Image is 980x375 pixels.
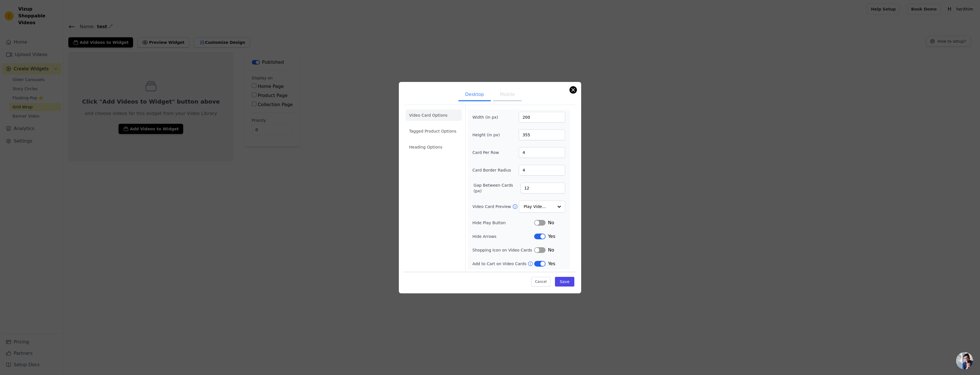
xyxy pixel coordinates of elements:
label: Gap Between Cards (px) [473,182,520,194]
button: Cancel [531,277,550,287]
div: Open chat [956,352,973,369]
li: Video Card Options [406,110,462,121]
span: No [548,247,554,254]
span: Yes [548,233,555,240]
label: Card Per Row [472,150,503,155]
label: Video Card Preview [472,204,512,209]
label: Add to Cart on Video Cards [472,261,528,267]
button: Save [555,277,574,287]
label: Hide Play Button [472,220,534,226]
li: Heading Options [406,141,462,153]
span: No [548,219,554,226]
button: Close modal [570,86,577,93]
label: Width (in px) [472,114,503,120]
button: Mobile [493,89,522,101]
label: Height (in px) [472,132,503,138]
li: Tagged Product Options [406,125,462,137]
label: Hide Arrows [472,234,534,239]
label: Card Border Radius [472,167,511,173]
button: Desktop [458,89,491,101]
span: Yes [548,260,555,267]
label: Shopping Icon on Video Cards [472,247,534,253]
